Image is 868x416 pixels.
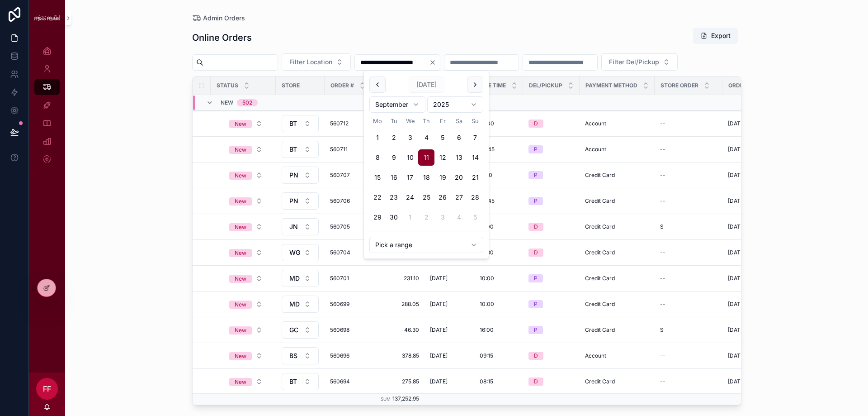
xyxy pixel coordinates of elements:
[480,275,494,282] span: 10:00
[330,197,368,205] span: 560706
[660,146,717,153] a: --
[728,301,785,308] a: [DATE] 3:30 pm
[728,197,785,205] a: [DATE] 3:45 pm
[289,377,297,386] span: BT
[430,301,448,308] span: [DATE]
[660,378,665,385] span: --
[289,119,297,128] span: BT
[585,326,615,334] span: Credit Card
[217,82,238,89] span: Status
[242,99,252,106] div: 502
[281,192,319,210] a: Select Button
[402,169,418,186] button: Wednesday, 17 September 2025
[402,116,418,126] th: Wednesday
[282,115,319,132] button: Select Button
[281,115,319,133] a: Select Button
[282,347,319,364] button: Select Button
[728,326,768,334] span: [DATE] 3:30 pm
[281,373,319,391] a: Select Button
[430,378,448,385] span: [DATE]
[480,326,494,334] span: 16:00
[369,129,386,146] button: Monday, 1 September 2025
[430,352,448,359] span: [DATE]
[222,141,270,158] button: Select Button
[660,146,665,153] span: --
[534,378,538,386] div: D
[235,249,246,257] div: New
[728,301,768,308] span: [DATE] 3:30 pm
[585,352,606,359] span: Account
[289,171,298,180] span: PN
[480,82,506,89] span: Due Time
[381,397,391,402] small: Sum
[585,82,637,89] span: Payment Method
[282,321,319,339] button: Select Button
[434,149,451,166] button: Friday, 12 September 2025
[281,321,319,339] a: Select Button
[221,99,233,106] span: New
[528,197,574,205] a: P
[585,378,615,385] span: Credit Card
[585,120,606,127] span: Account
[585,352,649,359] a: Account
[418,129,434,146] button: Thursday, 4 September 2025
[430,275,448,282] span: [DATE]
[235,326,246,335] div: New
[330,378,368,385] span: 560694
[480,352,518,359] a: 09:15
[585,275,615,282] span: Credit Card
[480,223,518,230] a: 12:00
[330,146,368,153] span: 560711
[386,129,402,146] button: Tuesday, 2 September 2025
[585,301,615,308] span: Credit Card
[289,196,298,206] span: PN
[429,59,440,66] button: Clear
[222,321,270,339] a: Select Button
[330,275,368,282] a: 560701
[379,352,419,359] a: 378.85
[585,223,615,230] span: Credit Card
[402,129,418,146] button: Wednesday, 3 September 2025
[601,53,678,71] button: Select Button
[728,82,770,89] span: Order Placed
[451,129,467,146] button: Saturday, 6 September 2025
[728,197,768,205] span: [DATE] 3:45 pm
[528,300,574,308] a: P
[660,378,717,385] a: --
[430,352,469,359] a: [DATE]
[480,326,518,334] a: 16:00
[222,115,270,132] a: Select Button
[386,189,402,206] button: Tuesday, 23 September 2025
[282,270,319,287] button: Select Button
[369,189,386,206] button: Monday, 22 September 2025
[330,352,368,359] span: 560696
[480,352,493,359] span: 09:15
[281,140,319,158] a: Select Button
[660,326,717,334] a: S
[728,146,785,153] a: [DATE] 4:10 pm
[369,149,386,166] button: Monday, 8 September 2025
[660,172,717,179] a: --
[451,189,467,206] button: Saturday, 27 September 2025
[728,352,768,359] span: [DATE] 3:20 pm
[379,301,419,308] a: 288.05
[289,351,297,360] span: BS
[480,120,518,127] a: 10:00
[534,171,538,179] div: P
[330,82,354,89] span: Order #
[330,326,368,334] span: 560698
[528,171,574,179] a: P
[235,172,246,180] div: New
[330,172,368,179] a: 560707
[528,378,574,386] a: D
[728,326,785,334] a: [DATE] 3:30 pm
[235,146,246,154] div: New
[222,244,270,261] button: Select Button
[480,378,518,385] a: 08:15
[330,223,368,230] a: 560705
[434,189,451,206] button: Friday, 26 September 2025
[430,326,469,334] a: [DATE]
[528,223,574,231] a: D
